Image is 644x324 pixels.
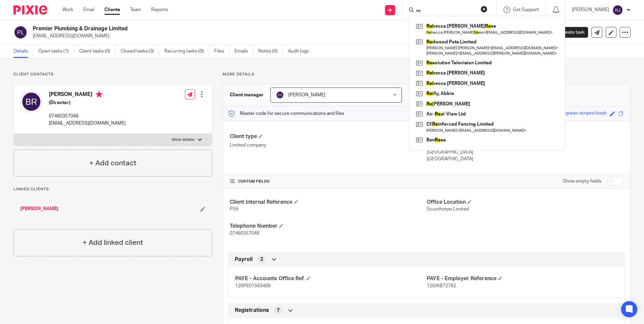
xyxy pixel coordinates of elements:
[13,72,212,77] p: Client contacts
[164,45,209,58] a: Recurring tasks (0)
[79,45,116,58] a: Client tasks (0)
[230,207,238,212] span: P59
[83,237,143,248] h4: + Add linked client
[288,93,325,97] span: [PERSON_NAME]
[13,5,47,14] img: Pixie
[230,199,426,206] h4: Client Internal Reference
[49,113,126,120] p: 07460357048
[427,149,623,156] p: [GEOGRAPHIC_DATA]
[172,137,194,142] p: More details
[230,179,426,184] h4: CUSTOM FIELDS
[49,99,126,106] h5: (Director)
[33,33,539,39] p: [EMAIL_ADDRESS][DOMAIN_NAME]
[427,156,623,162] p: [GEOGRAPHIC_DATA]
[235,256,253,263] span: Payroll
[33,25,438,32] h2: Premier Plumbing & Drainage Limited
[277,307,280,314] span: 7
[151,6,168,13] a: Reports
[572,6,609,13] p: [PERSON_NAME]
[228,110,344,117] p: Master code for secure communications and files
[49,91,126,99] h4: [PERSON_NAME]
[427,284,456,288] span: 120/KB72782
[276,91,284,99] img: svg%3E
[13,25,28,39] img: svg%3E
[20,205,58,212] a: [PERSON_NAME]
[214,45,229,58] a: Files
[427,275,618,282] h4: PAYE - Employer Reference
[13,187,212,192] p: Linked clients
[416,8,476,14] input: Search
[234,45,253,58] a: Emails
[235,284,270,288] span: 120PE01563469
[38,45,74,58] a: Open tasks (1)
[513,7,539,12] span: Get Support
[96,91,102,98] i: Primary
[550,110,607,118] div: strong-green-striped-book
[223,72,631,77] p: More details
[130,6,141,13] a: Team
[481,6,487,12] button: Clear
[230,231,259,236] span: 07460357048
[121,45,159,58] a: Closed tasks (3)
[62,6,73,13] a: Work
[258,45,283,58] a: Notes (0)
[83,6,94,13] a: Email
[427,207,469,212] span: Scunthorpe Limited
[230,142,426,149] p: Limited company
[288,45,314,58] a: Audit logs
[612,5,623,15] img: svg%3E
[563,178,602,185] label: Show empty fields
[13,45,33,58] a: Details
[89,158,136,168] h4: + Add contact
[21,91,42,112] img: svg%3E
[230,92,264,98] h3: Client manager
[549,27,588,38] a: Create task
[235,275,426,282] h4: PAYE - Accounts Office Ref.
[104,6,120,13] a: Clients
[230,133,426,140] h4: Client type
[235,307,269,314] span: Registrations
[427,199,623,206] h4: Office Location
[49,120,126,127] p: [EMAIL_ADDRESS][DOMAIN_NAME]
[260,256,263,263] span: 2
[230,223,426,230] h4: Telephone Number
